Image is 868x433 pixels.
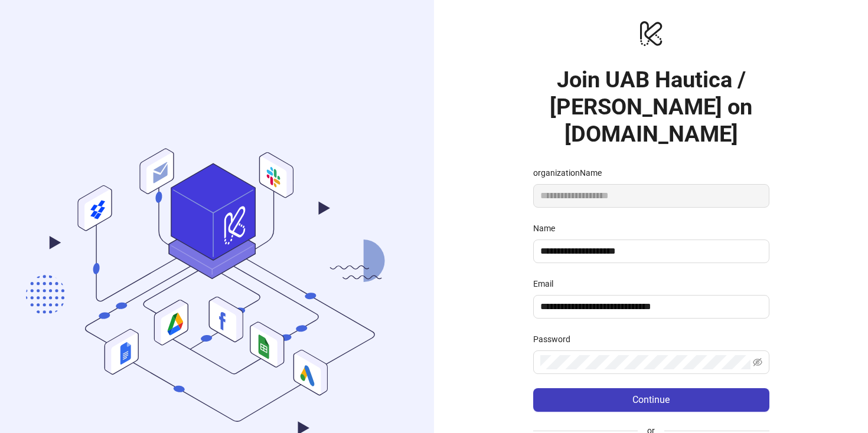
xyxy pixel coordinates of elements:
[540,244,760,258] input: Name
[533,222,563,235] label: Name
[533,184,769,208] input: organizationName
[632,395,670,405] span: Continue
[533,333,578,346] label: Password
[753,357,762,367] span: eye-invisible
[540,355,750,369] input: Password
[533,388,769,412] button: Continue
[533,66,769,147] h1: Join UAB Hautica / [PERSON_NAME] on [DOMAIN_NAME]
[540,300,760,314] input: Email
[533,277,561,290] label: Email
[533,166,609,179] label: organizationName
